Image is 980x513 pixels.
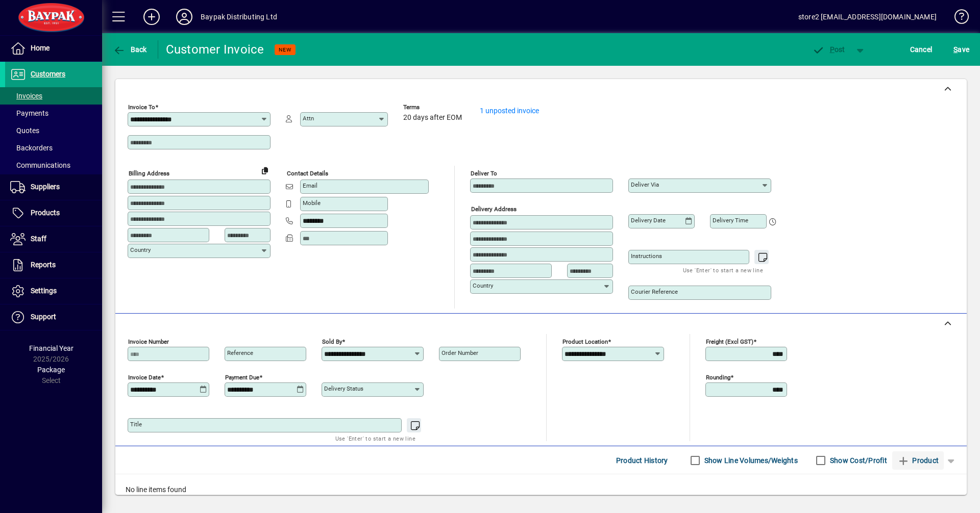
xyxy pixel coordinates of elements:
span: Settings [31,287,57,295]
div: Customer Invoice [166,41,264,58]
span: Cancel [910,41,933,58]
span: Back [113,45,147,54]
a: Communications [5,157,102,174]
span: Product History [616,452,668,469]
span: Reports [31,261,56,269]
button: Save [951,40,972,59]
mat-label: Country [473,282,493,289]
a: Settings [5,278,102,304]
div: Baypak Distributing Ltd [201,9,277,25]
mat-label: Attn [303,115,314,122]
button: Add [135,8,168,26]
button: Cancel [908,40,935,59]
div: store2 [EMAIL_ADDRESS][DOMAIN_NAME] [798,9,937,25]
a: Invoices [5,87,102,105]
button: Profile [168,8,201,26]
mat-label: Title [130,421,142,428]
span: NEW [279,46,291,53]
button: Copy to Delivery address [257,162,273,178]
mat-label: Country [130,246,151,253]
mat-label: Instructions [631,252,662,260]
mat-label: Courier Reference [631,288,678,295]
button: Product [892,451,944,470]
span: Home [31,44,50,52]
span: Invoices [10,92,42,100]
mat-label: Mobile [303,199,321,207]
span: ave [953,41,969,58]
span: 20 days after EOM [403,114,462,122]
label: Show Cost/Profit [828,455,887,466]
span: Support [31,313,56,321]
label: Show Line Volumes/Weights [702,455,798,466]
span: Terms [403,104,464,111]
span: Product [897,452,939,469]
span: Backorders [10,144,53,152]
mat-label: Delivery time [713,217,748,224]
mat-label: Invoice To [128,104,155,111]
span: Payments [10,109,48,117]
mat-label: Delivery status [324,385,363,392]
mat-label: Invoice date [128,374,161,381]
span: ost [812,45,845,54]
mat-hint: Use 'Enter' to start a new line [683,264,763,276]
mat-label: Product location [562,338,608,345]
mat-label: Invoice number [128,338,169,345]
a: Quotes [5,122,102,139]
a: Staff [5,226,102,252]
a: Payments [5,105,102,122]
button: Back [110,40,150,59]
mat-label: Order number [442,349,478,356]
span: Communications [10,161,70,169]
span: S [953,45,958,54]
mat-label: Freight (excl GST) [706,338,753,345]
a: Products [5,200,102,226]
mat-label: Reference [227,349,253,356]
a: Home [5,36,102,61]
mat-label: Email [303,182,317,189]
a: Backorders [5,139,102,157]
mat-label: Rounding [706,374,730,381]
span: Financial Year [29,344,73,352]
span: Suppliers [31,183,60,191]
a: Suppliers [5,174,102,200]
a: 1 unposted invoice [480,107,539,115]
div: No line items found [115,474,967,505]
a: Knowledge Base [947,2,967,35]
button: Product History [612,451,672,470]
a: Reports [5,252,102,278]
mat-label: Delivery date [631,217,666,224]
app-page-header-button: Back [102,40,158,59]
mat-label: Payment due [225,374,259,381]
mat-label: Deliver via [631,181,659,188]
mat-hint: Use 'Enter' to start a new line [335,432,415,444]
span: Staff [31,235,46,243]
span: Quotes [10,126,39,135]
mat-label: Sold by [322,338,342,345]
mat-label: Deliver To [471,170,497,177]
span: Customers [31,70,65,78]
button: Post [807,40,850,59]
span: P [830,45,835,54]
span: Products [31,209,60,217]
span: Package [37,366,65,374]
a: Support [5,304,102,330]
